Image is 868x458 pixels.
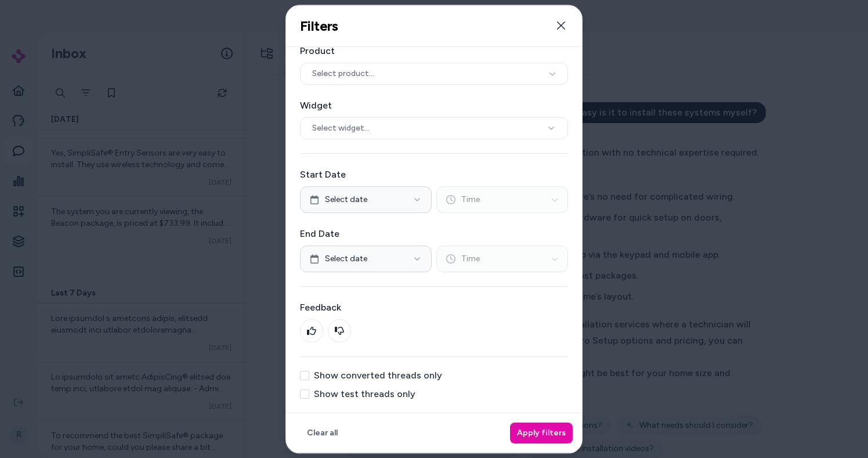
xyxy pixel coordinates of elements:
h2: Filters [300,17,338,34]
label: Start Date [300,168,568,182]
span: Select date [325,253,367,265]
label: Show test threads only [314,390,415,399]
label: End Date [300,227,568,241]
span: Select product... [312,68,374,80]
button: Select date [300,246,432,272]
span: Select date [325,194,367,205]
label: Product [300,44,568,58]
label: Show converted threads only [314,371,442,380]
button: Clear all [300,423,345,443]
label: Widget [300,99,568,113]
button: Select date [300,186,432,213]
label: Feedback [300,301,568,315]
button: Apply filters [510,423,573,443]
